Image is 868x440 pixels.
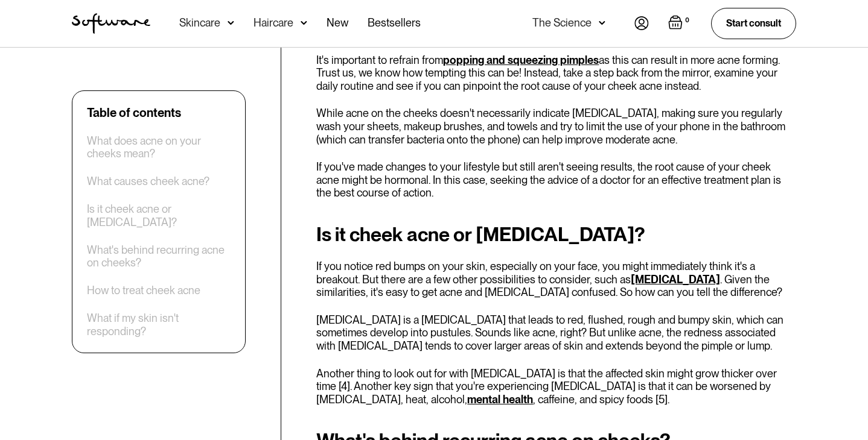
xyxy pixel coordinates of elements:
[87,312,231,338] a: What if my skin isn't responding?
[228,17,234,29] img: arrow down
[711,8,796,39] a: Start consult
[87,203,231,229] a: Is it cheek acne or [MEDICAL_DATA]?
[87,134,231,160] a: What does acne on your cheeks mean?
[301,17,307,29] img: arrow down
[532,17,592,29] div: The Science
[316,260,796,299] p: If you notice red bumps on your skin, especially on your face, you might immediately think it's a...
[87,175,209,189] a: What causes cheek acne?
[316,313,796,353] p: [MEDICAL_DATA] is a [MEDICAL_DATA] that leads to red, flushed, rough and bumpy skin, which can so...
[72,13,150,34] a: home
[72,13,150,34] img: Software Logo
[87,244,231,269] a: What's behind recurring acne on cheeks?
[631,273,720,286] a: [MEDICAL_DATA]
[254,17,293,29] div: Haircare
[179,17,220,29] div: Skincare
[683,15,692,26] div: 0
[443,54,599,66] a: popping and squeezing pimples
[316,107,796,146] p: While acne on the cheeks doesn't necessarily indicate [MEDICAL_DATA], making sure you regularly w...
[316,224,796,245] h2: Is it cheek acne or [MEDICAL_DATA]?
[316,160,796,200] p: If you've made changes to your lifestyle but still aren't seeing results, the root cause of your ...
[599,17,605,29] img: arrow down
[668,15,692,32] a: Open empty cart
[87,284,200,298] a: How to treat cheek acne
[87,105,181,120] div: Table of contents
[316,54,796,93] p: It's important to refrain from as this can result in more acne forming. Trust us, we know how tem...
[467,393,533,406] a: mental health
[316,367,796,406] p: Another thing to look out for with [MEDICAL_DATA] is that the affected skin might grow thicker ov...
